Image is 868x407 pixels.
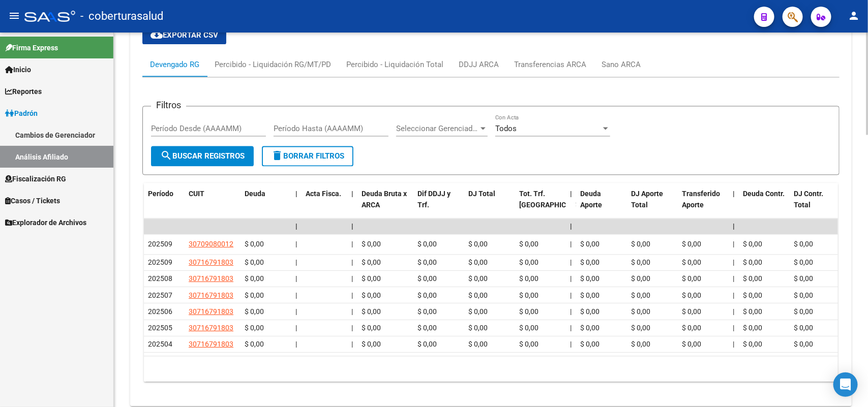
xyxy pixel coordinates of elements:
[682,190,720,209] span: Transferido Aporte
[631,274,650,283] span: $ 0,00
[743,307,762,316] span: $ 0,00
[241,183,291,228] datatable-header-cell: Deuda
[351,324,353,332] span: |
[245,240,264,248] span: $ 0,00
[580,340,600,348] span: $ 0,00
[151,28,163,41] mat-icon: cloud_download
[631,307,650,316] span: $ 0,00
[743,240,762,248] span: $ 0,00
[417,307,437,316] span: $ 0,00
[794,240,813,248] span: $ 0,00
[148,190,173,198] span: Período
[189,274,233,283] span: 30716791803
[743,274,762,283] span: $ 0,00
[5,64,31,75] span: Inicio
[580,258,600,266] span: $ 0,00
[362,190,407,209] span: Deuda Bruta x ARCA
[362,307,381,316] span: $ 0,00
[580,190,602,209] span: Deuda Aporte
[733,340,734,348] span: |
[189,324,233,332] span: 30716791803
[631,340,650,348] span: $ 0,00
[468,190,495,198] span: DJ Total
[396,124,478,133] span: Seleccionar Gerenciador
[519,307,538,316] span: $ 0,00
[189,190,204,198] span: CUIT
[357,183,413,228] datatable-header-cell: Deuda Bruta x ARCA
[362,258,381,266] span: $ 0,00
[295,307,297,316] span: |
[848,10,860,22] mat-icon: person
[729,183,739,228] datatable-header-cell: |
[295,190,297,198] span: |
[295,340,297,348] span: |
[570,274,572,283] span: |
[262,146,353,166] button: Borrar Filtros
[295,258,297,266] span: |
[743,291,762,299] span: $ 0,00
[570,258,572,266] span: |
[794,258,813,266] span: $ 0,00
[8,10,20,22] mat-icon: menu
[144,183,185,228] datatable-header-cell: Período
[794,291,813,299] span: $ 0,00
[794,307,813,316] span: $ 0,00
[468,274,488,283] span: $ 0,00
[148,324,172,332] span: 202505
[514,59,586,70] div: Transferencias ARCA
[306,190,341,198] span: Acta Fisca.
[794,340,813,348] span: $ 0,00
[5,173,66,184] span: Fiscalización RG
[570,222,572,230] span: |
[743,190,785,198] span: Deuda Contr.
[245,307,264,316] span: $ 0,00
[302,183,347,228] datatable-header-cell: Acta Fisca.
[160,149,172,162] mat-icon: search
[215,59,331,70] div: Percibido - Liquidación RG/MT/PD
[631,324,650,332] span: $ 0,00
[631,190,663,209] span: DJ Aporte Total
[417,190,451,209] span: Dif DDJJ y Trf.
[5,86,42,97] span: Reportes
[519,340,538,348] span: $ 0,00
[351,291,353,299] span: |
[833,372,858,397] div: Open Intercom Messenger
[790,183,841,228] datatable-header-cell: DJ Contr. Total
[245,190,265,198] span: Deuda
[5,42,58,53] span: Firma Express
[743,324,762,332] span: $ 0,00
[351,258,353,266] span: |
[417,258,437,266] span: $ 0,00
[570,190,572,198] span: |
[570,324,572,332] span: |
[189,340,233,348] span: 30716791803
[733,324,734,332] span: |
[295,291,297,299] span: |
[346,59,443,70] div: Percibido - Liquidación Total
[733,307,734,316] span: |
[682,240,701,248] span: $ 0,00
[682,307,701,316] span: $ 0,00
[733,222,735,230] span: |
[295,222,297,230] span: |
[189,291,233,299] span: 30716791803
[417,340,437,348] span: $ 0,00
[148,274,172,283] span: 202508
[351,274,353,283] span: |
[148,291,172,299] span: 202507
[362,340,381,348] span: $ 0,00
[362,240,381,248] span: $ 0,00
[148,240,172,248] span: 202509
[271,149,283,162] mat-icon: delete
[794,274,813,283] span: $ 0,00
[733,291,734,299] span: |
[682,258,701,266] span: $ 0,00
[189,240,233,248] span: 30709080012
[570,307,572,316] span: |
[678,183,729,228] datatable-header-cell: Transferido Aporte
[185,183,241,228] datatable-header-cell: CUIT
[417,291,437,299] span: $ 0,00
[570,291,572,299] span: |
[245,258,264,266] span: $ 0,00
[743,340,762,348] span: $ 0,00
